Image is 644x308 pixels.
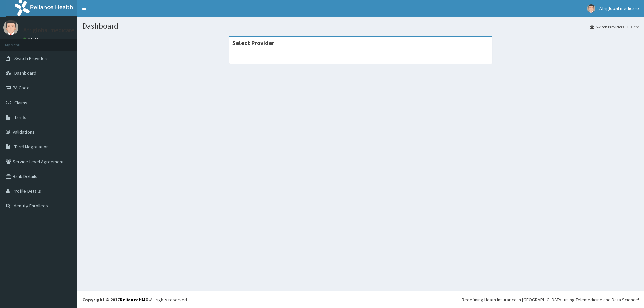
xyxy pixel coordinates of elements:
[14,70,36,76] span: Dashboard
[14,114,26,120] span: Tariffs
[120,297,149,303] a: RelianceHMO
[599,5,639,11] span: Afriglobal medicare
[590,24,624,30] a: Switch Providers
[14,100,28,106] span: Claims
[14,144,49,150] span: Tariff Negotiation
[587,4,595,13] img: User Image
[14,55,49,61] span: Switch Providers
[23,27,74,33] p: Afriglobal medicare
[77,291,644,308] footer: All rights reserved.
[3,20,18,35] img: User Image
[82,22,639,30] h1: Dashboard
[462,296,639,303] div: Redefining Heath Insurance in [GEOGRAPHIC_DATA] using Telemedicine and Data Science!
[23,37,40,41] a: Online
[625,24,639,30] li: Here
[232,39,274,47] strong: Select Provider
[82,297,150,303] strong: Copyright © 2017 .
